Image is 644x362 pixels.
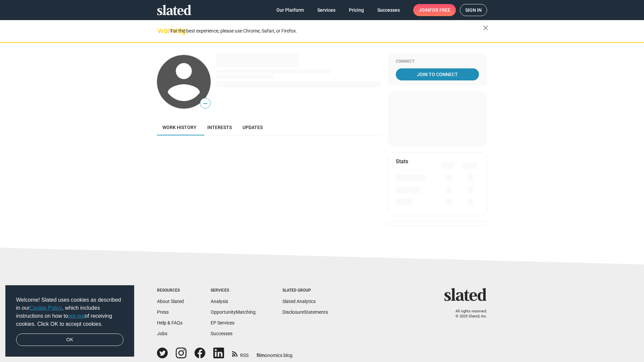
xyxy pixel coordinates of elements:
[157,309,169,315] a: Press
[419,4,450,16] span: Join
[30,305,62,311] a: Cookie Policy
[377,4,400,16] span: Successes
[271,4,309,16] a: Our Platform
[232,348,249,359] a: RSS
[257,353,265,358] span: film
[343,4,369,16] a: Pricing
[211,331,232,336] a: Successes
[312,4,341,16] a: Services
[157,119,202,135] a: Work history
[157,299,184,304] a: About Slated
[170,26,483,36] div: For the best experience, please use Chrome, Safari, or Firefox.
[317,4,335,16] span: Services
[460,4,487,16] a: Sign in
[396,59,479,64] div: Connect
[68,313,85,319] a: opt-out
[211,299,228,304] a: Analysis
[200,99,210,108] span: —
[465,4,482,16] span: Sign in
[396,158,408,165] mat-card-title: Stats
[207,125,232,130] span: Interests
[413,4,456,16] a: Joinfor free
[429,4,450,16] span: for free
[276,4,304,16] span: Our Platform
[5,285,134,357] div: cookieconsent
[211,288,256,293] div: Services
[202,119,237,135] a: Interests
[237,119,268,135] a: Updates
[16,334,123,346] a: dismiss cookie message
[157,331,167,336] a: Jobs
[257,347,292,359] a: filmonomics blog
[349,4,364,16] span: Pricing
[372,4,405,16] a: Successes
[282,288,328,293] div: Slated Group
[211,309,256,315] a: OpportunityMatching
[16,296,123,328] span: Welcome! Slated uses cookies as described in our , which includes instructions on how to of recei...
[448,309,487,319] p: All rights reserved. © 2025 Slated, Inc.
[482,24,490,32] mat-icon: close
[157,320,182,325] a: Help & FAQs
[211,320,234,325] a: EP Services
[282,309,328,315] a: DisclosureStatements
[243,125,263,130] span: Updates
[282,299,316,304] a: Slated Analytics
[158,26,166,35] mat-icon: warning
[396,68,479,80] a: Join To Connect
[397,68,478,80] span: Join To Connect
[162,125,197,130] span: Work history
[157,288,184,293] div: Resources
